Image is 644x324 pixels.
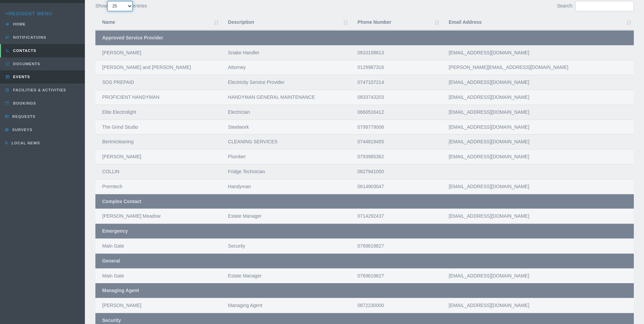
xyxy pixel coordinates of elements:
td: HANDYMAN GENERAL MAINTENANCE [221,90,351,105]
div: Bertmicleaning [102,138,215,146]
td: [EMAIL_ADDRESS][DOMAIN_NAME] [442,134,634,149]
strong: Managing Agent [102,288,139,293]
td: [EMAIL_ADDRESS][DOMAIN_NAME] [442,209,634,223]
td: Fridge Technician [221,164,351,179]
td: [EMAIL_ADDRESS][DOMAIN_NAME] [442,105,634,120]
td: 0799779006 [351,120,442,134]
span: Documents [12,62,40,66]
td: [EMAIL_ADDRESS][DOMAIN_NAME] [442,75,634,90]
div: [PERSON_NAME] [102,49,215,57]
td: 0833743203 [351,90,442,105]
td: 0769619627 [351,238,442,253]
td: [EMAIL_ADDRESS][DOMAIN_NAME] [442,268,634,283]
td: Plumber [221,149,351,164]
span: Local News [10,141,40,145]
select: Showentries [107,1,133,11]
div: Main Gate [102,242,215,250]
td: Attorney [221,60,351,75]
td: [EMAIL_ADDRESS][DOMAIN_NAME] [442,149,634,164]
label: Search: [557,1,634,11]
td: 0714292437 [351,209,442,223]
div: Main Gate [102,272,215,280]
td: Estate Manager [221,268,351,283]
span: Requests [11,114,36,119]
td: [EMAIL_ADDRESS][DOMAIN_NAME] [442,45,634,60]
div: [PERSON_NAME] Meadow [102,212,215,220]
span: Bookings [12,101,36,105]
span: Surveys [11,128,32,132]
td: Handyman [221,179,351,194]
a: Resident Menu [5,11,52,16]
th: Description : activate to sort column ascending [221,15,351,30]
td: Managing Agent [221,298,351,313]
td: [EMAIL_ADDRESS][DOMAIN_NAME] [442,120,634,134]
strong: General [102,258,120,264]
span: Facilities & Activities [12,88,66,92]
td: Snake Handler [221,45,351,60]
div: Premtech [102,183,215,191]
input: Search: [575,1,634,11]
td: Electricity Service Provider [221,75,351,90]
td: 0614903047 [351,179,442,194]
span: Events [12,75,30,79]
label: Show entries [95,1,147,11]
td: Electrician [221,105,351,120]
div: PROFICIENT HANDYMAN [102,93,215,101]
span: Home [12,22,26,26]
td: [EMAIL_ADDRESS][DOMAIN_NAME] [442,298,634,313]
th: Email Address : activate to sort column ascending [442,15,634,30]
td: 0810158813 [351,45,442,60]
strong: Emergency [102,228,128,234]
div: The Grind Studio [102,123,215,131]
div: Elite Electrolight [102,108,215,116]
td: Security [221,238,351,253]
td: 0793985362 [351,149,442,164]
td: 0872230000 [351,298,442,313]
td: [PERSON_NAME][EMAIL_ADDRESS][DOMAIN_NAME] [442,60,634,75]
td: 0747107214 [351,75,442,90]
th: Name : activate to sort column ascending [95,15,221,30]
td: 0129987316 [351,60,442,75]
td: 0660516412 [351,105,442,120]
span: Contacts [12,49,36,53]
span: Notifications [12,35,47,39]
strong: Approved Service Provider [102,35,163,40]
td: Estate Manager [221,209,351,223]
div: COLLIN [102,168,215,176]
strong: Security [102,318,121,323]
th: Phone Number : activate to sort column ascending [351,15,442,30]
td: [EMAIL_ADDRESS][DOMAIN_NAME] [442,179,634,194]
div: SOS PREPAID [102,78,215,86]
div: [PERSON_NAME] [102,302,215,309]
td: 0744819455 [351,134,442,149]
div: [PERSON_NAME] [102,153,215,161]
td: Steelwork [221,120,351,134]
strong: Complex Contact [102,199,141,204]
div: [PERSON_NAME] and [PERSON_NAME] [102,64,215,71]
td: [EMAIL_ADDRESS][DOMAIN_NAME] [442,90,634,105]
td: 0769619627 [351,268,442,283]
td: CLEANING SERVICES [221,134,351,149]
td: 0827941050 [351,164,442,179]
